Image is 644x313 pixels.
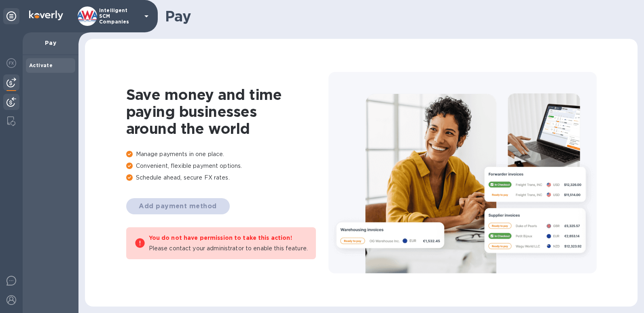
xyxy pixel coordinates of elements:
p: Intelligent SCM Companies [99,8,140,25]
p: Pay [29,39,72,47]
img: Foreign exchange [6,58,16,68]
p: Please contact your administrator to enable this feature. [149,244,308,253]
img: Logo [29,11,63,20]
div: Unpin categories [3,8,19,24]
h1: Pay [165,8,631,25]
p: Manage payments in one place. [126,150,328,159]
b: Activate [29,62,53,68]
p: Schedule ahead, secure FX rates. [126,173,328,182]
h1: Save money and time paying businesses around the world [126,86,328,137]
b: You do not have permission to take this action! [149,235,292,241]
p: Convenient, flexible payment options. [126,162,328,170]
